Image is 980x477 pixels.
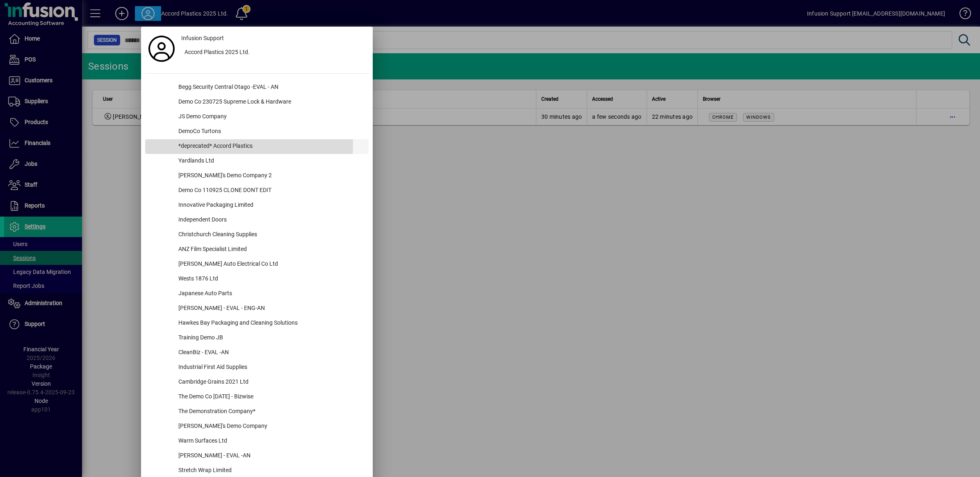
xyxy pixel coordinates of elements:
[172,434,369,449] div: Warm Surfaces Ltd
[172,257,369,272] div: [PERSON_NAME] Auto Electrical Co Ltd
[145,257,369,272] button: [PERSON_NAME] Auto Electrical Co Ltd
[172,449,369,463] div: [PERSON_NAME] - EVAL -AN
[145,346,369,360] button: CleanBiz - EVAL -AN
[145,449,369,463] button: [PERSON_NAME] - EVAL -AN
[172,154,369,169] div: Yardlands Ltd
[145,287,369,301] button: Japanese Auto Parts
[172,124,369,139] div: DemoCo Turtons
[172,198,369,213] div: Innovative Packaging Limited
[172,316,369,331] div: Hawkes Bay Packaging and Cleaning Solutions
[145,198,369,213] button: Innovative Packaging Limited
[172,287,369,301] div: Japanese Auto Parts
[145,434,369,449] button: Warm Surfaces Ltd
[172,272,369,287] div: Wests 1876 Ltd
[145,375,369,390] button: Cambridge Grains 2021 Ltd
[172,213,369,228] div: Independent Doors
[145,316,369,331] button: Hawkes Bay Packaging and Cleaning Solutions
[172,95,369,110] div: Demo Co 230725 Supreme Lock & Hardware
[172,375,369,390] div: Cambridge Grains 2021 Ltd
[145,110,369,124] button: JS Demo Company
[145,124,369,139] button: DemoCo Turtons
[172,242,369,257] div: ANZ Film Specialist Limited
[172,331,369,346] div: Training Demo JB
[145,272,369,287] button: Wests 1876 Ltd
[145,95,369,110] button: Demo Co 230725 Supreme Lock & Hardware
[145,154,369,169] button: Yardlands Ltd
[145,360,369,375] button: Industrial First Aid Supplies
[172,390,369,405] div: The Demo Co [DATE] - Bizwise
[145,228,369,242] button: Christchurch Cleaning Supplies
[145,213,369,228] button: Independent Doors
[172,110,369,124] div: JS Demo Company
[172,80,369,95] div: Begg Security Central Otago -EVAL - AN
[145,80,369,95] button: Begg Security Central Otago -EVAL - AN
[178,45,369,60] button: Accord Plastics 2025 Ltd.
[145,301,369,316] button: [PERSON_NAME] - EVAL - ENG-AN
[145,405,369,419] button: The Demonstration Company*
[181,34,224,43] span: Infusion Support
[145,419,369,434] button: [PERSON_NAME]'s Demo Company
[172,228,369,242] div: Christchurch Cleaning Supplies
[145,183,369,198] button: Demo Co 110925 CLONE DONT EDIT
[172,346,369,360] div: CleanBiz - EVAL -AN
[145,390,369,405] button: The Demo Co [DATE] - Bizwise
[145,169,369,183] button: [PERSON_NAME]'s Demo Company 2
[145,41,178,56] a: Profile
[145,331,369,346] button: Training Demo JB
[172,169,369,183] div: [PERSON_NAME]'s Demo Company 2
[145,242,369,257] button: ANZ Film Specialist Limited
[172,360,369,375] div: Industrial First Aid Supplies
[178,31,369,45] a: Infusion Support
[172,139,369,154] div: *deprecated* Accord Plastics
[145,139,369,154] button: *deprecated* Accord Plastics
[172,183,369,198] div: Demo Co 110925 CLONE DONT EDIT
[172,301,369,316] div: [PERSON_NAME] - EVAL - ENG-AN
[172,405,369,419] div: The Demonstration Company*
[172,419,369,434] div: [PERSON_NAME]'s Demo Company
